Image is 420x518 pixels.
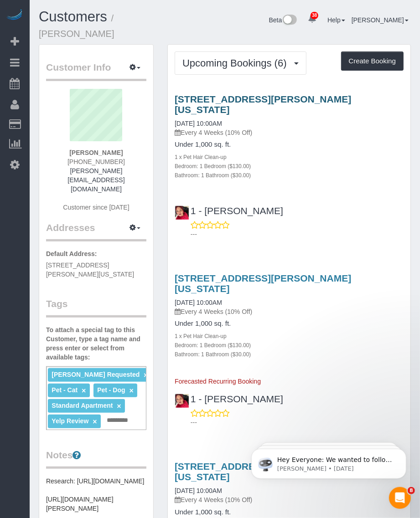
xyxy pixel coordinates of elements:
[63,204,129,211] span: Customer since [DATE]
[175,394,283,404] a: 1 - [PERSON_NAME]
[175,128,404,137] p: Every 4 Weeks (10% Off)
[175,205,283,216] a: 1 - [PERSON_NAME]
[93,418,97,426] a: ×
[5,9,24,22] img: Automaid Logo
[175,206,189,220] img: 1 - Emely Jimenez
[46,325,146,362] label: To attach a special tag to this Customer, type a tag name and press enter or select from availabl...
[191,230,404,239] p: ---
[46,262,134,278] span: [STREET_ADDRESS][PERSON_NAME][US_STATE]
[175,378,261,385] span: Forecasted Recurring Booking
[175,333,227,339] small: 1 x Pet Hair Clean-up
[46,249,97,258] label: Default Address:
[327,16,345,24] a: Help
[52,386,78,394] span: Pet - Cat
[182,57,291,69] span: Upcoming Bookings (6)
[144,371,148,379] a: ×
[175,172,251,179] small: Bathroom: 1 Bathroom ($30.00)
[238,430,420,493] iframe: Intercom notifications message
[40,26,156,124] span: Hey Everyone: We wanted to follow up and let you know we have been closely monitoring the account...
[130,387,134,395] a: ×
[46,61,146,81] legend: Customer Info
[67,158,125,165] span: [PHONE_NUMBER]
[303,9,321,29] a: 38
[97,386,125,394] span: Pet - Dog
[52,402,113,409] span: Standard Apartment
[175,299,222,306] a: [DATE] 10:00AM
[341,51,404,71] button: Create Booking
[175,461,351,482] a: [STREET_ADDRESS][PERSON_NAME][US_STATE]
[175,342,251,349] small: Bedroom: 1 Bedroom ($130.00)
[175,163,251,169] small: Bedroom: 1 Bedroom ($130.00)
[175,307,404,316] p: Every 4 Weeks (10% Off)
[175,394,189,408] img: 1 - Emely Jimenez
[52,417,88,425] span: Yelp Review
[175,508,404,516] h4: Under 1,000 sq. ft.
[175,495,404,504] p: Every 4 Weeks (10% Off)
[40,35,157,43] p: Message from Ellie, sent 3d ago
[282,15,297,26] img: New interface
[175,154,227,160] small: 1 x Pet Hair Clean-up
[46,477,146,513] pre: Research: [URL][DOMAIN_NAME] [URL][DOMAIN_NAME][PERSON_NAME]
[46,448,146,469] legend: Notes
[408,487,415,494] span: 8
[175,94,351,115] a: [STREET_ADDRESS][PERSON_NAME][US_STATE]
[69,149,123,156] strong: [PERSON_NAME]
[191,418,404,427] p: ---
[117,402,121,410] a: ×
[352,16,409,24] a: [PERSON_NAME]
[175,351,251,358] small: Bathroom: 1 Bathroom ($30.00)
[46,297,146,318] legend: Tags
[311,12,318,19] span: 38
[175,273,351,294] a: [STREET_ADDRESS][PERSON_NAME][US_STATE]
[52,371,140,378] span: [PERSON_NAME] Requested
[175,51,306,75] button: Upcoming Bookings (6)
[39,9,107,25] a: Customers
[269,16,297,24] a: Beta
[67,167,124,193] a: [PERSON_NAME][EMAIL_ADDRESS][DOMAIN_NAME]
[175,141,404,149] h4: Under 1,000 sq. ft.
[389,487,411,509] iframe: Intercom live chat
[82,387,86,395] a: ×
[175,120,222,127] a: [DATE] 10:00AM
[175,320,404,328] h4: Under 1,000 sq. ft.
[175,487,222,494] a: [DATE] 10:00AM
